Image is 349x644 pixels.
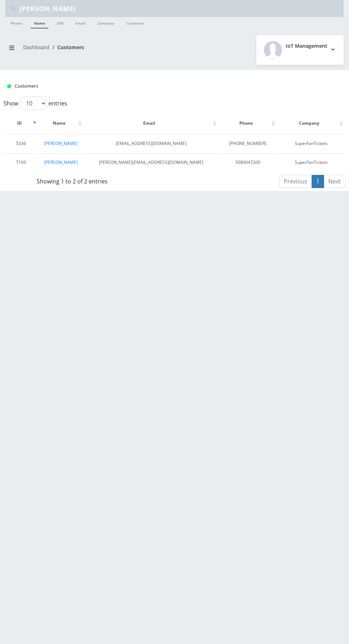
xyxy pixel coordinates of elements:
[324,175,345,188] a: Next
[123,17,147,28] a: Customer
[84,153,218,171] td: [PERSON_NAME][EMAIL_ADDRESS][DOMAIN_NAME]
[4,97,67,110] label: Show entries
[31,17,48,28] a: Name
[20,97,47,110] select: Showentries
[53,17,67,28] a: SIM
[7,83,284,89] h1: Customers
[4,113,38,134] th: ID: activate to sort column descending
[312,175,324,188] a: 1
[4,153,38,171] td: 7109
[277,113,345,134] th: Company: activate to sort column ascending
[50,43,84,51] li: Customers
[7,17,26,28] a: Phone
[20,2,342,15] input: Search Teltik
[84,134,218,152] td: [EMAIL_ADDRESS][DOMAIN_NAME]
[5,40,169,60] nav: breadcrumb
[94,17,118,28] a: Company
[286,43,327,49] h2: IoT Management
[256,35,344,65] button: IoT Management
[4,174,141,186] div: Showing 1 to 2 of 2 entries
[219,113,277,134] th: Phone: activate to sort column ascending
[4,134,38,152] td: 5336
[277,134,345,152] td: SuperFanTickets
[72,17,89,28] a: Email
[44,140,78,146] a: [PERSON_NAME]
[84,113,218,134] th: Email: activate to sort column ascending
[219,134,277,152] td: [PHONE_NUMBER]
[44,159,78,165] a: [PERSON_NAME]
[277,153,345,171] td: SuperFanTickets
[279,175,312,188] a: Previous
[23,44,50,51] a: Dashboard
[219,153,277,171] td: 5089047200
[39,113,83,134] th: Name: activate to sort column ascending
